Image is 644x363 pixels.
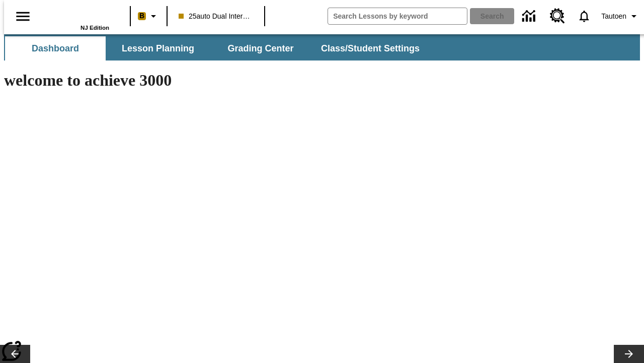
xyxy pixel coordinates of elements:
[108,36,208,60] button: Lesson Planning
[544,3,571,30] a: Resource Center, Will open in new tab
[516,3,544,30] a: Data Center
[179,11,253,22] span: 25auto Dual International
[4,36,429,60] div: SubNavbar
[4,34,640,60] div: SubNavbar
[44,4,109,31] div: Home
[134,7,164,25] button: Boost Class color is peach. Change class color
[571,3,597,29] a: Notifications
[80,25,109,31] span: NJ Edition
[614,345,644,363] button: Lesson carousel, Next
[4,71,439,90] h1: welcome to achieve 3000
[601,11,626,22] span: Tautoen
[210,36,311,60] button: Grading Center
[597,7,644,25] button: Profile/Settings
[8,2,38,31] button: Open side menu
[44,5,109,25] a: Home
[139,10,144,22] span: B
[328,8,467,24] input: search field
[5,36,106,60] button: Dashboard
[313,36,428,60] button: Class/Student Settings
